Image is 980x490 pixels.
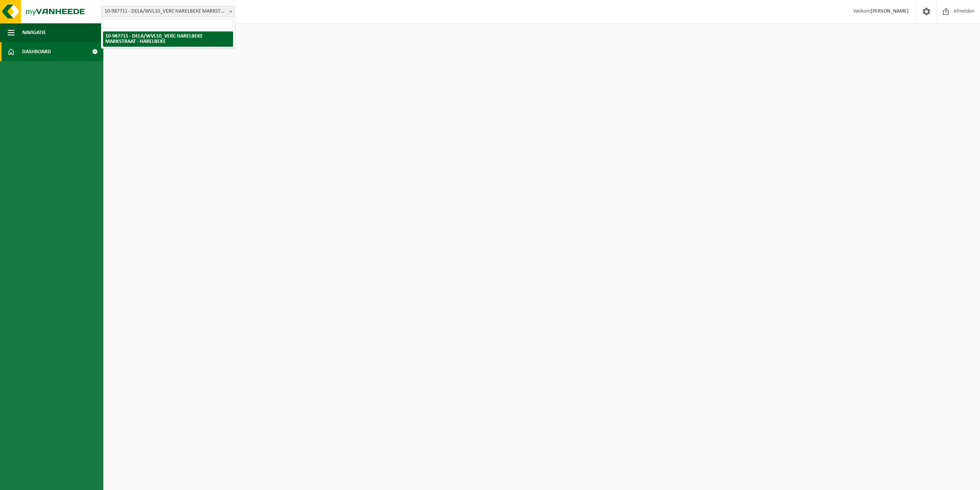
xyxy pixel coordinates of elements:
span: 10-987711 - DELA/WVL10_VERC HARELBEKE MARKSTRAAT - HARELBEKE [101,6,235,17]
strong: [PERSON_NAME] [871,8,909,14]
span: Navigatie [22,23,46,42]
span: 10-987711 - DELA/WVL10_VERC HARELBEKE MARKSTRAAT - HARELBEKE [101,6,235,17]
span: Dashboard [22,42,51,61]
li: 10-987711 - DELA/WVL10_VERC HARELBEKE MARKSTRAAT - HARELBEKE [103,31,233,47]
